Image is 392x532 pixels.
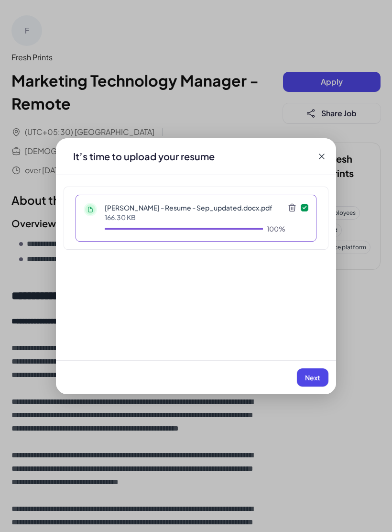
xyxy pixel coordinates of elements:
span: Next [305,373,320,382]
button: Next [297,368,328,387]
div: 100% [267,224,285,233]
p: [PERSON_NAME] - Resume - Sep_updated.docx.pdf [105,203,285,212]
div: It’s time to upload your resume [65,150,222,163]
p: 166.30 KB [105,212,285,222]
